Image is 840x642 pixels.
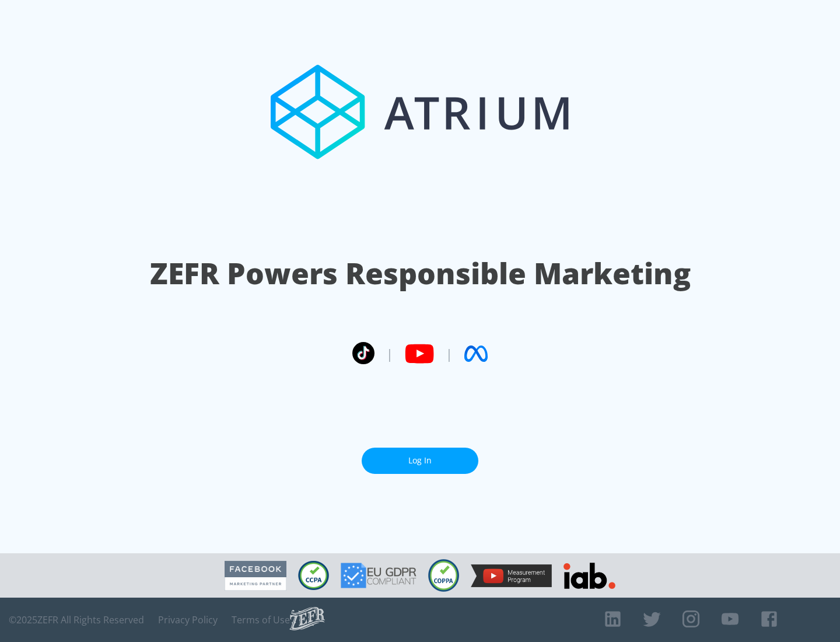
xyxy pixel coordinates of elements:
span: © 2025 ZEFR All Rights Reserved [9,614,144,626]
img: CCPA Compliant [298,561,329,590]
span: | [386,345,393,362]
img: Facebook Marketing Partner [225,561,286,591]
h1: ZEFR Powers Responsible Marketing [150,253,691,294]
a: Terms of Use [232,614,290,626]
img: GDPR Compliant [341,563,416,588]
a: Log In [362,448,478,474]
span: | [446,345,453,362]
img: IAB [563,563,615,589]
img: COPPA Compliant [428,559,459,592]
a: Privacy Policy [158,614,218,626]
img: YouTube Measurement Program [471,564,552,587]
